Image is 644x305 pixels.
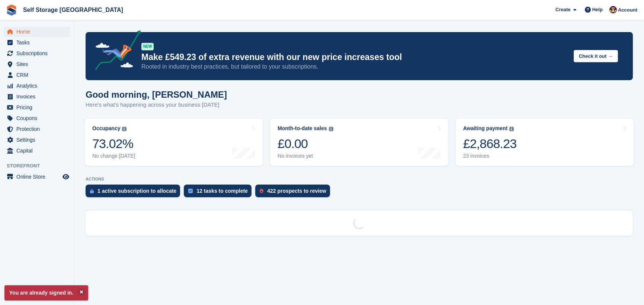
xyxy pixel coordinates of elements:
[122,127,126,131] img: icon-info-grey-7440780725fd019a000dd9b08b2336e03edf1995a4989e88bcd33f0948082b44.svg
[574,50,618,62] button: Check it out →
[463,125,508,132] div: Awaiting payment
[255,185,334,201] a: 422 prospects to review
[16,113,61,123] span: Coupons
[16,172,61,182] span: Online Store
[141,43,154,50] div: NEW
[4,26,70,37] a: menu
[16,91,61,102] span: Invoices
[278,153,333,159] div: No invoices yet
[4,59,70,69] a: menu
[90,189,94,194] img: active_subscription_to_allocate_icon-d502201f5373d7db506a760aba3b589e785aa758c864c3986d89f69b8ff3...
[184,185,255,201] a: 12 tasks to complete
[141,52,568,63] p: Make £549.23 of extra revenue with our new price increases tool
[16,124,61,134] span: Protection
[16,59,61,69] span: Sites
[61,172,70,181] a: Preview store
[89,30,141,73] img: price-adjustments-announcement-icon-8257ccfd72463d97f412b2fc003d46551f7dbcb40ab6d574587a9cd5c0d94...
[16,102,61,113] span: Pricing
[4,113,70,123] a: menu
[86,101,227,109] p: Here's what's happening across your business [DATE]
[4,124,70,134] a: menu
[92,136,135,151] div: 73.02%
[4,285,88,301] p: You are already signed in.
[592,6,603,13] span: Help
[86,89,227,100] h1: Good morning, [PERSON_NAME]
[86,177,633,182] p: ACTIONS
[278,125,327,132] div: Month-to-date sales
[260,189,263,193] img: prospect-51fa495bee0391a8d652442698ab0144808aea92771e9ea1ae160a38d050c398.svg
[4,172,70,182] a: menu
[97,188,176,194] div: 1 active subscription to allocate
[6,4,17,16] img: stora-icon-8386f47178a22dfd0bd8f6a31ec36ba5ce8667c1dd55bd0f319d3a0aa187defe.svg
[16,48,61,59] span: Subscriptions
[609,6,617,13] img: Nicholas Williams
[7,162,74,170] span: Storefront
[16,135,61,145] span: Settings
[555,6,570,13] span: Create
[16,37,61,48] span: Tasks
[188,189,193,193] img: task-75834270c22a3079a89374b754ae025e5fb1db73e45f91037f5363f120a921f8.svg
[4,70,70,80] a: menu
[86,185,184,201] a: 1 active subscription to allocate
[4,102,70,113] a: menu
[16,26,61,37] span: Home
[92,153,135,159] div: No change [DATE]
[456,119,634,166] a: Awaiting payment £2,868.23 23 invoices
[4,91,70,102] a: menu
[329,127,333,131] img: icon-info-grey-7440780725fd019a000dd9b08b2336e03edf1995a4989e88bcd33f0948082b44.svg
[85,119,263,166] a: Occupancy 73.02% No change [DATE]
[463,153,517,159] div: 23 invoices
[4,37,70,48] a: menu
[4,135,70,145] a: menu
[463,136,517,151] div: £2,868.23
[509,127,514,131] img: icon-info-grey-7440780725fd019a000dd9b08b2336e03edf1995a4989e88bcd33f0948082b44.svg
[16,145,61,156] span: Capital
[141,63,568,71] p: Rooted in industry best practices, but tailored to your subscriptions.
[196,188,248,194] div: 12 tasks to complete
[4,145,70,156] a: menu
[16,70,61,80] span: CRM
[270,119,448,166] a: Month-to-date sales £0.00 No invoices yet
[20,4,126,16] a: Self Storage [GEOGRAPHIC_DATA]
[4,48,70,59] a: menu
[4,81,70,91] a: menu
[267,188,326,194] div: 422 prospects to review
[618,6,637,14] span: Account
[16,81,61,91] span: Analytics
[92,125,120,132] div: Occupancy
[278,136,333,151] div: £0.00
